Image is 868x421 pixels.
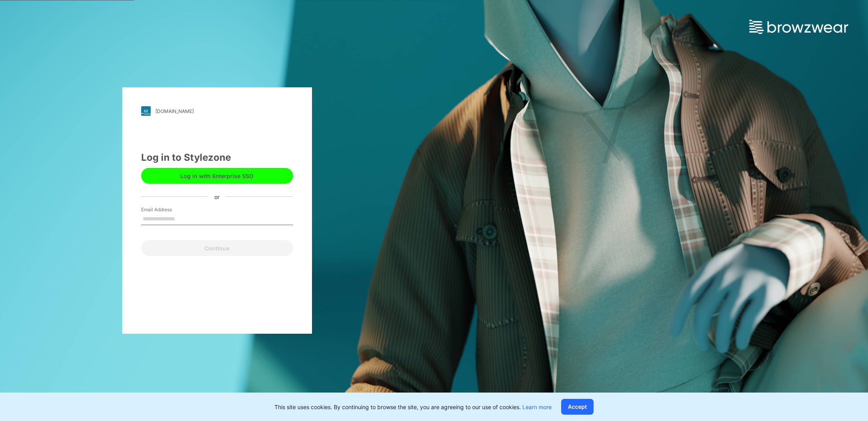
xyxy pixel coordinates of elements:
[141,206,197,213] label: Email Address
[522,404,552,410] a: Learn more
[274,403,552,411] p: This site uses cookies. By continuing to browse the site, you are agreeing to our use of cookies.
[208,192,226,201] div: or
[141,150,293,165] div: Log in to Stylezone
[141,168,293,184] button: Log in with Enterprise SSO
[561,399,594,415] button: Accept
[155,108,194,114] div: [DOMAIN_NAME]
[749,20,848,34] img: browzwear-logo.e42bd6dac1945053ebaf764b6aa21510.svg
[141,106,151,116] img: stylezone-logo.562084cfcfab977791bfbf7441f1a819.svg
[141,106,293,116] a: [DOMAIN_NAME]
